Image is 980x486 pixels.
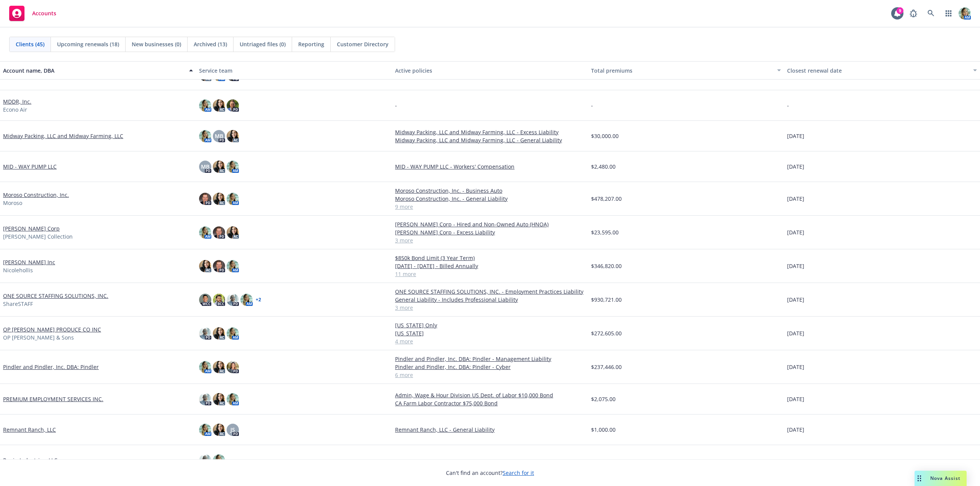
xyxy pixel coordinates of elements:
img: photo [227,260,239,272]
button: Closest renewal date [784,61,980,80]
span: Nicolehollis [3,266,33,274]
div: Total premiums [591,67,773,75]
a: [PERSON_NAME] Corp - Excess Liability [395,228,585,236]
a: ONE SOURCE STAFFING SOLUTIONS, INC. [3,292,108,300]
a: $850k Bond Limit (3 Year Term) [395,254,585,262]
a: ONE SOURCE STAFFING SOLUTIONS, INC. - Employment Practices Liability [395,288,585,296]
a: 9 more [395,203,585,211]
img: photo [199,393,211,405]
a: Search [923,6,939,21]
a: 3 more [395,304,585,312]
a: Ronin Industries, LLC [3,456,57,464]
span: [DATE] [787,163,804,171]
a: Accounts [6,3,59,24]
img: photo [959,7,971,20]
span: [DATE] [787,296,804,304]
span: $237,446.00 [591,363,622,371]
span: [DATE] [787,329,804,337]
img: photo [199,454,211,466]
span: $346,820.00 [591,262,622,270]
span: Reporting [298,40,324,48]
span: Customer Directory [337,40,389,48]
img: photo [199,193,211,205]
a: Switch app [941,6,956,21]
a: CA Farm Labor Contractor $75,000 Bond [395,399,585,407]
span: $930,721.00 [591,296,622,304]
span: - [787,456,789,464]
img: photo [199,361,211,373]
img: photo [227,193,239,205]
span: $2,075.00 [591,395,616,403]
img: photo [227,294,239,306]
span: [DATE] [787,426,804,434]
a: Search for it [503,469,534,476]
img: photo [213,193,225,205]
a: MID - WAY PUMP LLC - Workers' Compensation [395,163,585,171]
span: Accounts [32,10,56,16]
a: 4 more [395,337,585,345]
img: photo [213,161,225,173]
a: OP [PERSON_NAME] PRODUCE CO INC [3,325,101,333]
span: [DATE] [787,195,804,203]
a: [US_STATE] [395,329,585,337]
a: Pindler and Pindler, Inc. DBA: Pindler - Management Liability [395,355,585,363]
a: Pindler and Pindler, Inc. DBA: Pindler [3,363,99,371]
a: Midway Packing, LLC and Midway Farming, LLC - General Liability [395,136,585,144]
button: Active policies [392,61,588,80]
img: photo [227,161,239,173]
a: General Liability - Includes Professional Liability [395,296,585,304]
span: [DATE] [787,395,804,403]
span: [DATE] [787,132,804,140]
div: Account name, DBA [3,67,185,75]
a: Moroso Construction, Inc. [3,191,69,199]
a: [DATE] - [DATE] - Billed Annually [395,262,585,270]
span: $30,000.00 [591,132,619,140]
img: photo [227,393,239,405]
span: Upcoming renewals (18) [57,40,119,48]
span: Econo Air [3,106,27,114]
span: Moroso [3,199,22,207]
a: Moroso Construction, Inc. - Business Auto [395,187,585,195]
a: 6 more [395,371,585,379]
span: [DATE] [787,363,804,371]
button: Nova Assist [915,471,967,486]
img: photo [199,424,211,436]
img: photo [213,99,225,112]
img: photo [213,424,225,436]
a: Pindler and Pindler, Inc. DBA: Pindler - Cyber [395,363,585,371]
span: - [787,101,789,109]
a: + 2 [256,297,261,302]
a: Midway Packing, LLC and Midway Farming, LLC - Excess Liability [395,128,585,136]
a: Remnant Ranch, LLC - General Liability [395,426,585,434]
img: photo [227,99,239,112]
span: - [395,456,397,464]
span: - [591,101,593,109]
a: Remnant Ranch, LLC [3,426,56,434]
span: [DATE] [787,262,804,270]
span: $23,595.00 [591,228,619,236]
span: - [395,101,397,109]
span: New businesses (0) [132,40,181,48]
div: Service team [199,67,389,75]
span: Untriaged files (0) [240,40,286,48]
a: [PERSON_NAME] Corp - Hired and Non-Owned Auto (HNOA) [395,220,585,228]
span: Archived (13) [194,40,227,48]
img: photo [199,294,211,306]
a: [PERSON_NAME] Corp [3,224,60,232]
img: photo [213,393,225,405]
a: [US_STATE] Only [395,321,585,329]
img: photo [213,260,225,272]
img: photo [227,327,239,340]
a: Admin, Wage & Hour Division US Dept. of Labor $10,000 Bond [395,391,585,399]
img: photo [213,361,225,373]
a: MDDR, Inc. [3,98,31,106]
img: photo [213,294,225,306]
span: Clients (45) [16,40,44,48]
span: $1,000.00 [591,426,616,434]
img: photo [199,226,211,239]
